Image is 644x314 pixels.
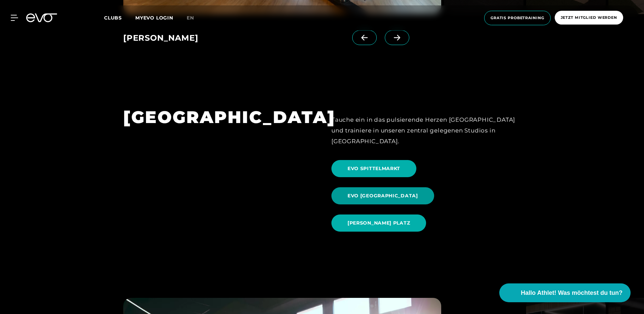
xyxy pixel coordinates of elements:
[123,106,313,128] h1: [GEOGRAPHIC_DATA]
[104,14,135,21] a: Clubs
[187,15,194,21] span: en
[331,114,521,147] div: Tauche ein in das pulsierende Herzen [GEOGRAPHIC_DATA] und trainiere in unseren zentral gelegenen...
[331,155,419,182] a: EVO SPITTELMARKT
[348,192,418,199] span: EVO [GEOGRAPHIC_DATA]
[491,15,544,21] span: Gratis Probetraining
[521,288,623,298] span: Hallo Athlet! Was möchtest du tun?
[499,283,631,302] button: Hallo Athlet! Was möchtest du tun?
[187,14,202,22] a: en
[331,182,437,209] a: EVO [GEOGRAPHIC_DATA]
[348,220,410,227] span: [PERSON_NAME] PLATZ
[482,11,553,25] a: Gratis Probetraining
[553,11,625,25] a: Jetzt Mitglied werden
[135,15,173,21] a: MYEVO LOGIN
[104,15,122,21] span: Clubs
[348,165,400,172] span: EVO SPITTELMARKT
[331,209,429,237] a: [PERSON_NAME] PLATZ
[561,15,617,21] span: Jetzt Mitglied werden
